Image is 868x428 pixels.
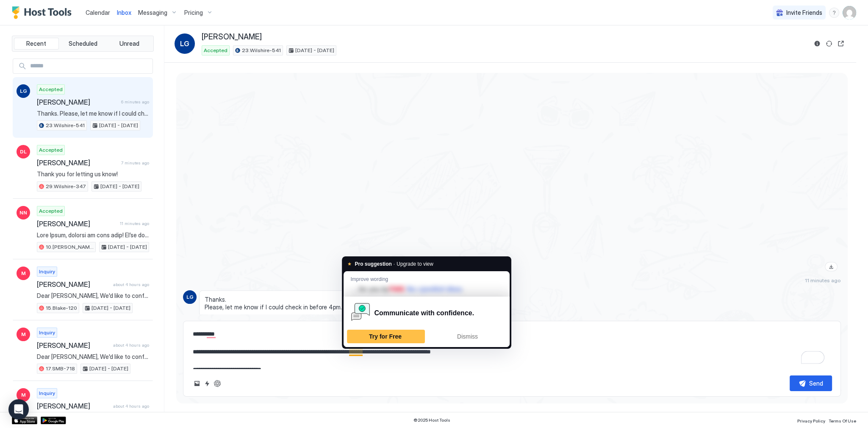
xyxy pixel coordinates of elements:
span: [DATE] - [DATE] [92,304,130,312]
span: 23.Wilshire-541 [46,122,85,129]
div: menu [829,8,839,18]
span: Inquiry [39,329,55,336]
span: LG [186,293,194,301]
div: View image [671,67,841,275]
button: Reservation information [812,39,822,49]
button: Open reservation [836,39,846,49]
span: Accepted [204,47,227,54]
span: Unread [119,40,139,47]
span: 17.SMB-718 [46,365,75,372]
button: Unread [107,38,152,50]
span: [PERSON_NAME] [37,280,110,289]
span: Dear [PERSON_NAME], We'd like to confirm the apartment's location at 📍 [STREET_ADDRESS] ❗️. The p... [37,292,149,300]
span: 7 minutes ago [121,160,149,166]
button: Upload image [192,378,202,389]
textarea: To enrich screen reader interactions, please activate Accessibility in Grammarly extension settings [192,326,832,369]
span: [PERSON_NAME] [37,158,118,167]
span: NN [19,209,27,217]
span: 29.Wilshire-347 [46,183,86,190]
span: [DATE] - [DATE] [99,122,138,129]
span: Pricing [184,9,203,17]
div: User profile [843,6,856,19]
span: 23.Wilshire-541 [242,47,281,54]
span: Accepted [39,146,63,154]
span: Inquiry [39,389,55,397]
span: Inbox [117,9,131,16]
span: Thank you for letting us know! [37,170,149,178]
span: 10.[PERSON_NAME]-203 [46,243,94,251]
span: DL [20,148,27,156]
span: Thanks. Please, let me know if I could check in before 4pm… I need to work with internet [37,110,149,117]
button: Send [790,375,832,391]
input: Input Field [27,59,153,73]
a: Inbox [117,8,131,17]
span: M [21,331,26,338]
span: 11 minutes ago [120,221,149,226]
span: Accepted [39,207,63,215]
span: [PERSON_NAME] [37,220,116,228]
span: [DATE] - [DATE] [89,365,128,372]
a: Privacy Policy [797,416,825,425]
span: Privacy Policy [797,418,825,423]
span: [DATE] - [DATE] [295,47,334,54]
div: tab-group [12,36,154,52]
span: M [21,270,26,277]
span: Calendar [86,9,110,16]
span: [DATE] - [DATE] [108,243,147,251]
a: Calendar [86,8,110,17]
button: Sync reservation [824,39,834,49]
span: 6 minutes ago [121,99,149,105]
span: [DATE] - [DATE] [100,183,139,190]
a: Terms Of Use [829,416,856,425]
span: about 4 hours ago [113,282,149,287]
a: Google Play Store [41,417,66,424]
span: Dear [PERSON_NAME], We'd like to confirm the apartment's location at 📍 [STREET_ADDRESS]❗️. The pr... [37,353,149,361]
span: Inquiry [39,268,55,275]
div: Send [809,379,823,388]
span: Invite Friends [786,9,822,17]
a: Download [825,262,837,271]
span: [PERSON_NAME] [202,32,262,42]
span: 11 minutes ago [805,277,841,283]
a: Host Tools Logo [12,6,75,19]
span: [PERSON_NAME] [37,341,110,350]
span: Thanks. Please, let me know if I could check in before 4pm… I need to work with internet [205,296,422,311]
div: Open Intercom Messenger [8,399,29,420]
button: Recent [14,38,59,50]
span: [PERSON_NAME] [37,98,118,106]
button: Quick reply [202,378,212,389]
span: about 4 hours ago [113,403,149,409]
span: about 4 hours ago [113,342,149,348]
span: Lore Ipsum, dolorsi am cons adip! El’se doeiusm te inci utl! Etdol ma ali eni adminimveni qui’no ... [37,231,149,239]
button: Scheduled [61,38,105,50]
span: M [21,391,26,399]
span: Accepted [39,86,63,93]
button: ChatGPT Auto Reply [212,378,222,389]
span: Messaging [138,9,167,17]
span: Recent [26,40,46,47]
span: LG [180,39,189,49]
span: Scheduled [69,40,97,47]
span: LG [20,87,27,95]
span: Terms Of Use [829,418,856,423]
a: App Store [12,417,37,424]
span: © 2025 Host Tools [413,417,450,423]
span: [PERSON_NAME] [37,402,110,410]
span: 15.Blake-120 [46,304,77,312]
